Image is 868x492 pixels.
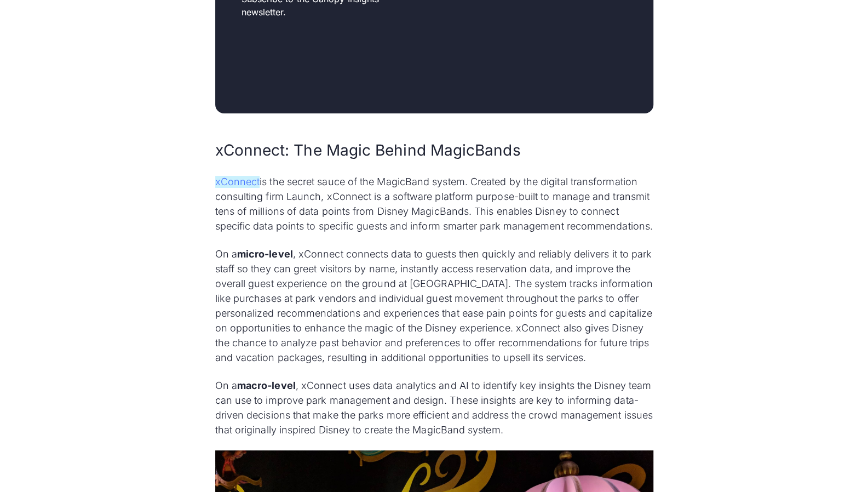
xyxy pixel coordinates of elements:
strong: micro-level [237,248,293,260]
strong: macro-level [237,380,296,391]
h2: xConnect: The Magic Behind MagicBands [215,140,653,161]
p: On a , xConnect connects data to guests then quickly and reliably delivers it to park staff so th... [215,247,653,365]
p: is the secret sauce of the MagicBand system. Created by the digital transformation consulting fir... [215,174,653,233]
p: On a , xConnect uses data analytics and AI to identify key insights the Disney team can use to im... [215,378,653,437]
a: xConnect [215,176,260,188]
